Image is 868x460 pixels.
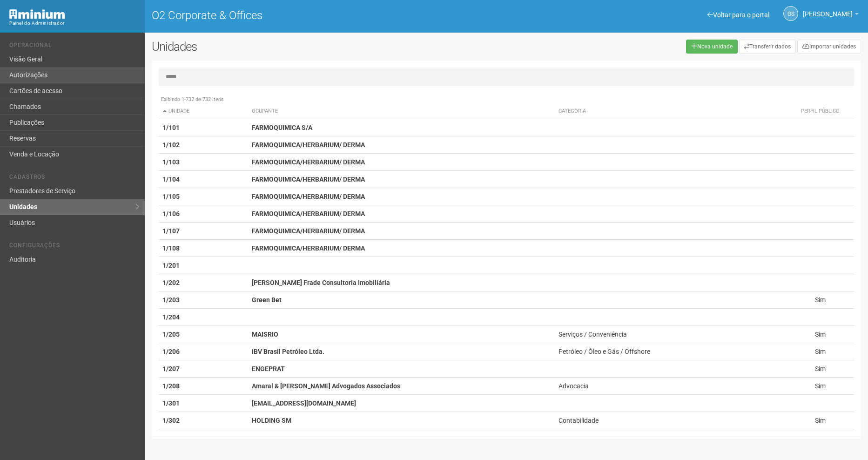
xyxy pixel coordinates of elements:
span: Sim [815,382,826,390]
strong: 1/206 [162,348,180,355]
strong: 1/205 [162,331,180,338]
strong: FARMOQUIMICA/HERBARIUM/ DERMA [252,210,365,217]
strong: MAISRIO [252,331,278,338]
span: Sim [815,296,826,304]
h2: Unidades [152,40,439,54]
th: Categoria: activate to sort column ascending [555,104,787,119]
span: Gabriela Souza [803,1,853,18]
div: Painel do Administrador [9,19,138,27]
h1: O2 Corporate & Offices [152,9,499,21]
strong: 1/203 [162,296,180,304]
a: Importar unidades [797,40,861,54]
strong: FARMOQUIMICA/HERBARIUM/ DERMA [252,158,365,166]
strong: Green Bet [252,296,282,304]
strong: HOLDING SM [252,417,291,424]
strong: Amaral & [PERSON_NAME] Advogados Associados [252,382,400,390]
td: Contabilidade [555,412,787,429]
strong: [PERSON_NAME] Frade Consultoria Imobiliária [252,279,390,286]
strong: 1/301 [162,399,180,407]
th: Perfil público: activate to sort column ascending [787,104,854,119]
a: [PERSON_NAME] [803,12,859,19]
td: Serviços / Conveniência [555,326,787,343]
strong: FARMOQUIMICA/HERBARIUM/ DERMA [252,193,365,200]
strong: 1/201 [162,262,180,269]
strong: FARMOQUIMICA/HERBARIUM/ DERMA [252,141,365,149]
img: Minium [9,9,65,19]
strong: FARMOQUIMICA/HERBARIUM/ DERMA [252,227,365,235]
strong: FARMOQUIMICA/HERBARIUM/ DERMA [252,176,365,183]
th: Ocupante: activate to sort column ascending [248,104,555,119]
strong: FARMOQUIMICA S/A [252,124,312,131]
strong: 1/108 [162,244,180,252]
a: GS [783,6,798,21]
a: Voltar para o portal [707,11,769,19]
span: Sim [815,365,826,372]
strong: IBV Brasil Petróleo Ltda. [252,348,324,355]
td: Administração / Imobiliária [555,429,787,446]
li: Configurações [9,242,138,252]
strong: 1/101 [162,124,180,131]
td: Advocacia [555,378,787,395]
strong: 1/106 [162,210,180,217]
strong: 1/302 [162,417,180,424]
strong: 1/105 [162,193,180,200]
strong: 1/202 [162,279,180,286]
strong: ENGEPRAT [252,365,285,372]
strong: 1/204 [162,313,180,321]
li: Cadastros [9,174,138,183]
strong: [EMAIL_ADDRESS][DOMAIN_NAME] [252,399,356,407]
strong: 1/107 [162,227,180,235]
div: Exibindo 1-732 de 732 itens [159,95,854,104]
span: Sim [815,348,826,355]
strong: 1/208 [162,382,180,390]
td: Petróleo / Óleo e Gás / Offshore [555,343,787,360]
strong: FARMOQUIMICA/HERBARIUM/ DERMA [252,244,365,252]
a: Nova unidade [686,40,738,54]
strong: 1/102 [162,141,180,149]
strong: 1/103 [162,158,180,166]
strong: 1/104 [162,176,180,183]
span: Sim [815,417,826,424]
li: Operacional [9,42,138,52]
span: Sim [815,331,826,338]
th: Unidade: activate to sort column descending [159,104,248,119]
strong: 1/207 [162,365,180,372]
a: Transferir dados [739,40,796,54]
